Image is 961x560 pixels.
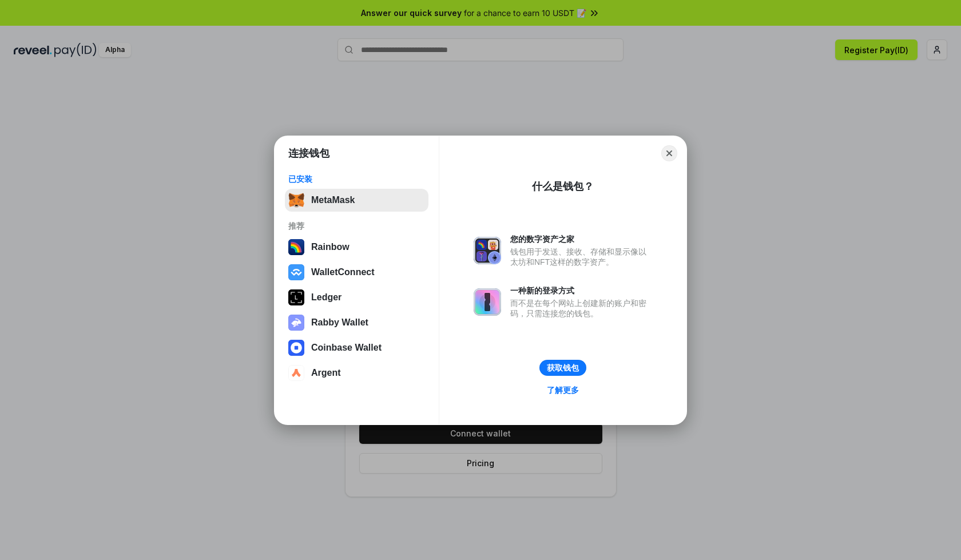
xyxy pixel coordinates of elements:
[311,368,341,378] div: Argent
[510,298,652,319] div: 而不是在每个网站上创建新的账户和密码，只需连接您的钱包。
[285,189,428,212] button: MetaMask
[547,385,579,395] div: 了解更多
[285,286,428,309] button: Ledger
[532,180,594,193] div: 什么是钱包？
[288,192,304,208] img: svg+xml,%3Csvg%20fill%3D%22none%22%20height%3D%2233%22%20viewBox%3D%220%200%2035%2033%22%20width%...
[288,146,329,160] h1: 连接钱包
[285,336,428,359] button: Coinbase Wallet
[311,195,355,205] div: MetaMask
[285,311,428,334] button: Rabby Wallet
[288,174,425,184] div: 已安装
[474,237,501,264] img: svg+xml,%3Csvg%20xmlns%3D%22http%3A%2F%2Fwww.w3.org%2F2000%2Fsvg%22%20fill%3D%22none%22%20viewBox...
[311,343,382,353] div: Coinbase Wallet
[285,261,428,284] button: WalletConnect
[540,383,586,398] a: 了解更多
[311,267,375,277] div: WalletConnect
[474,288,501,316] img: svg+xml,%3Csvg%20xmlns%3D%22http%3A%2F%2Fwww.w3.org%2F2000%2Fsvg%22%20fill%3D%22none%22%20viewBox...
[288,365,304,381] img: svg+xml,%3Csvg%20width%3D%2228%22%20height%3D%2228%22%20viewBox%3D%220%200%2028%2028%22%20fill%3D...
[288,289,304,305] img: svg+xml,%3Csvg%20xmlns%3D%22http%3A%2F%2Fwww.w3.org%2F2000%2Fsvg%22%20width%3D%2228%22%20height%3...
[661,145,677,161] button: Close
[288,340,304,356] img: svg+xml,%3Csvg%20width%3D%2228%22%20height%3D%2228%22%20viewBox%3D%220%200%2028%2028%22%20fill%3D...
[539,360,586,376] button: 获取钱包
[288,239,304,255] img: svg+xml,%3Csvg%20width%3D%22120%22%20height%3D%22120%22%20viewBox%3D%220%200%20120%20120%22%20fil...
[285,236,428,259] button: Rainbow
[510,285,652,296] div: 一种新的登录方式
[285,362,428,384] button: Argent
[311,317,368,328] div: Rabby Wallet
[510,234,652,244] div: 您的数字资产之家
[311,292,341,303] div: Ledger
[311,242,350,252] div: Rainbow
[288,221,425,231] div: 推荐
[288,315,304,331] img: svg+xml,%3Csvg%20xmlns%3D%22http%3A%2F%2Fwww.w3.org%2F2000%2Fsvg%22%20fill%3D%22none%22%20viewBox...
[547,363,579,373] div: 获取钱包
[288,264,304,280] img: svg+xml,%3Csvg%20width%3D%2228%22%20height%3D%2228%22%20viewBox%3D%220%200%2028%2028%22%20fill%3D...
[510,247,652,267] div: 钱包用于发送、接收、存储和显示像以太坊和NFT这样的数字资产。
